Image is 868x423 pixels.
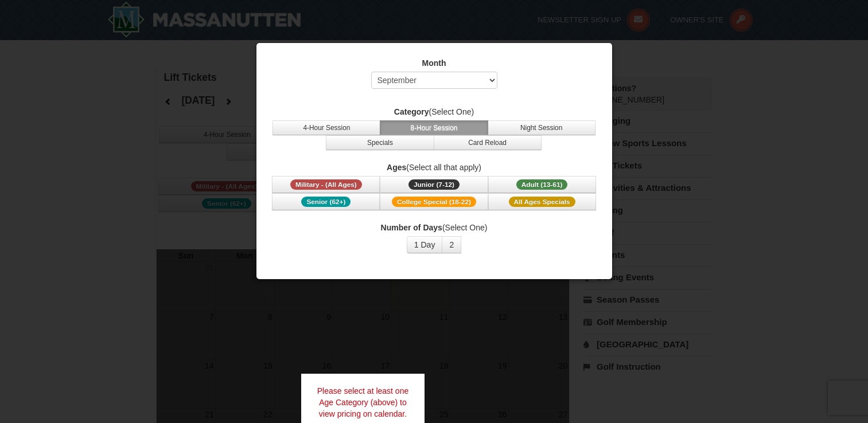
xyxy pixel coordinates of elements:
[273,120,380,135] button: 4-Hour Session
[488,193,596,210] button: All Ages Specials
[387,163,406,172] strong: Ages
[381,223,442,232] strong: Number of Days
[442,236,461,253] button: 2
[392,197,476,207] span: College Special (18-22)
[394,107,429,116] strong: Category
[488,120,595,135] button: Night Session
[422,58,446,68] strong: Month
[326,135,434,150] button: Specials
[509,197,575,207] span: All Ages Specials
[271,222,598,233] label: (Select One)
[271,162,598,173] label: (Select all that apply)
[407,236,443,253] button: 1 Day
[380,120,488,135] button: 8-Hour Session
[272,193,380,210] button: Senior (62+)
[434,135,542,150] button: Card Reload
[380,176,488,193] button: Junior (7-12)
[301,197,351,207] span: Senior (62+)
[271,106,598,117] label: (Select One)
[290,179,362,190] span: Military - (All Ages)
[488,176,596,193] button: Adult (13-61)
[380,193,488,210] button: College Special (18-22)
[516,179,568,190] span: Adult (13-61)
[408,179,460,190] span: Junior (7-12)
[272,176,380,193] button: Military - (All Ages)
